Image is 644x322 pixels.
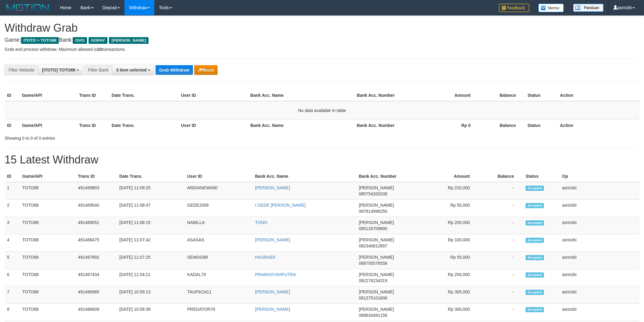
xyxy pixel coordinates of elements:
td: TOTO88 [20,200,75,217]
td: 491469051 [75,217,117,234]
td: - [479,304,523,321]
strong: 10 [97,47,102,52]
span: ITOTO > TOTO88 [21,37,59,44]
th: Date Trans. [109,90,179,101]
span: Copy 082276234319 to clipboard [359,278,387,283]
span: [ITOTO] TOTO88 [42,68,75,72]
td: TAUFIK2411 [185,286,253,304]
th: Amount [411,90,480,101]
a: [PERSON_NAME] [255,237,290,242]
img: MOTION_logo.png [5,3,51,12]
div: Filter Website [5,65,38,75]
th: Bank Acc. Name [253,171,356,182]
td: TOTO88 [20,217,75,234]
img: panduan.png [573,4,604,12]
img: Feedback.jpg [499,4,529,12]
th: Trans ID [77,120,109,131]
th: Status [523,171,560,182]
img: Button%20Memo.svg [538,4,564,12]
th: Date Trans. [117,171,185,182]
span: [PERSON_NAME] [359,185,394,190]
th: Game/API [19,120,77,131]
td: 491467892 [75,252,117,269]
th: Bank Acc. Number [356,171,413,182]
th: ID [5,171,20,182]
span: Copy 089634491156 to clipboard [359,313,387,318]
span: Accepted [526,290,544,295]
p: Grab and process withdraw. Maximum allowed is transactions. [5,46,639,52]
span: Accepted [526,203,544,208]
h1: 15 Latest Withdraw [5,154,639,166]
td: PREDATOR78 [185,304,253,321]
span: [PERSON_NAME] [359,272,394,277]
span: Accepted [526,255,544,260]
td: 4 [5,234,20,252]
td: 491466609 [75,304,117,321]
td: asnrizki [560,234,639,252]
td: [DATE] 11:09:25 [117,182,185,200]
td: [DATE] 11:08:15 [117,217,185,234]
td: asnrizki [560,252,639,269]
th: User ID [179,90,248,101]
th: User ID [179,120,248,131]
th: Action [558,120,639,131]
td: 3 [5,217,20,234]
a: I GEDE [PERSON_NAME] [255,203,306,208]
h4: Game: Bank: [5,37,639,43]
td: No data available in table [5,101,639,120]
td: KADAL79 [185,269,253,286]
td: TOTO88 [20,304,75,321]
td: 6 [5,269,20,286]
a: HASRIADI [255,255,275,260]
td: Rp 50,000 [413,252,479,269]
td: [DATE] 10:58:39 [117,304,185,321]
td: asnrizki [560,182,639,200]
td: 491469540 [75,200,117,217]
th: ID [5,90,19,101]
a: [PERSON_NAME] [255,185,290,190]
span: [PERSON_NAME] [359,237,394,242]
th: Game/API [20,171,75,182]
th: Date Trans. [109,120,179,131]
td: [DATE] 11:04:21 [117,269,185,286]
span: OVO [73,37,87,44]
td: NABILLA [185,217,253,234]
a: [PERSON_NAME] [255,289,290,294]
th: Trans ID [75,171,117,182]
th: User ID [185,171,253,182]
span: [PERSON_NAME] [359,289,394,294]
td: - [479,286,523,304]
span: [PERSON_NAME] [359,255,394,260]
td: Rp 50,000 [413,200,479,217]
th: Bank Acc. Name [248,90,355,101]
th: Op [560,171,639,182]
td: asnrizki [560,304,639,321]
span: Accepted [526,186,544,191]
td: - [479,217,523,234]
span: Copy 082340812897 to clipboard [359,243,387,248]
td: Rp 100,000 [413,234,479,252]
td: 491466965 [75,286,117,304]
th: Balance [480,90,525,101]
th: Bank Acc. Name [248,120,355,131]
td: Rp 200,000 [413,217,479,234]
td: GEDE2006 [185,200,253,217]
td: asnrizki [560,200,639,217]
td: TOTO88 [20,269,75,286]
td: - [479,200,523,217]
span: Copy 087814996250 to clipboard [359,209,387,214]
td: SEMOG88 [185,252,253,269]
th: Status [525,120,558,131]
td: Rp 305,000 [413,286,479,304]
td: asnrizki [560,217,639,234]
button: Grab Withdraw [156,65,193,75]
td: [DATE] 11:07:25 [117,252,185,269]
td: 491469803 [75,182,117,200]
td: Rp 220,000 [413,182,479,200]
h1: Withdraw Grab [5,22,639,34]
td: TOTO88 [20,234,75,252]
td: TOTO88 [20,286,75,304]
th: Balance [479,171,523,182]
td: ASASAS [185,234,253,252]
td: TOTO88 [20,182,75,200]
